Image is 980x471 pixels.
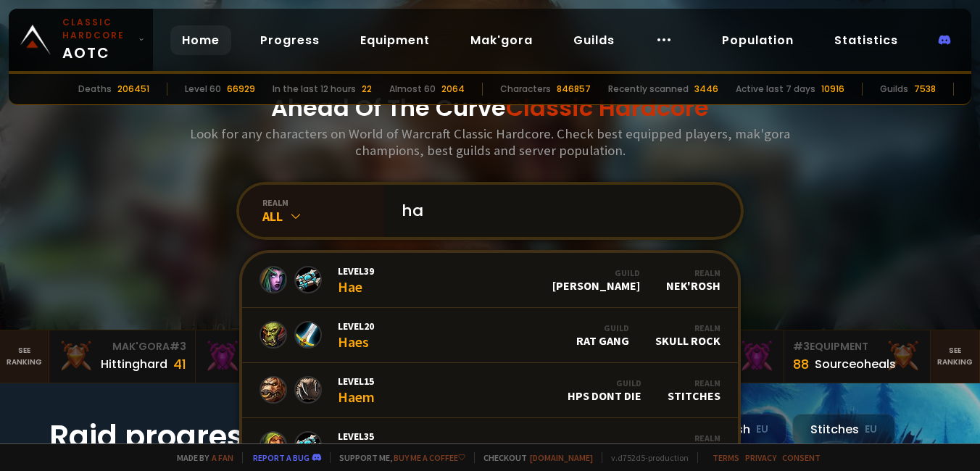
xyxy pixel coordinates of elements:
div: Hae [338,264,374,296]
div: Realm [655,322,721,333]
h1: Ahead Of The Curve [271,91,709,125]
div: Haezo [338,430,378,461]
span: Level 20 [338,320,374,333]
div: HPS dont die [568,378,641,403]
div: Mak'Gora [58,339,187,354]
a: Buy me a coffee [394,452,465,463]
span: Classic Hardcore [506,91,709,124]
a: Level15HaemGuildHPS dont dieRealmStitches [242,363,738,418]
a: Progress [249,25,331,55]
div: Characters [500,83,551,96]
span: Made by [168,452,233,463]
div: Active last 7 days [736,83,815,96]
div: Haes [338,320,374,351]
a: Report a bug [253,452,310,463]
a: Privacy [745,452,776,463]
div: Haem [338,375,375,406]
div: 7538 [914,83,936,96]
a: Guilds [562,25,626,55]
div: Realm [668,433,721,443]
div: Sourceoheals [815,355,896,373]
div: Equipment [793,339,922,354]
div: Deaths [78,83,112,96]
div: Skull Rock [655,322,721,348]
div: Realm [668,378,721,388]
a: Mak'Gora#2Rivench100 [196,330,343,383]
div: Stitches [792,414,895,445]
span: AOTC [62,16,133,64]
h3: Look for any characters on World of Warcraft Classic Hardcore. Check best equipped players, mak'g... [184,125,796,159]
div: Rat Gang [576,322,629,348]
small: EU [865,422,877,437]
a: Mak'gora [459,25,544,55]
span: Checkout [474,452,593,463]
a: Seeranking [931,330,980,383]
a: Level20HaesGuildRat GangRealmSkull Rock [242,308,738,363]
span: # 3 [170,339,186,354]
input: Search a character... [393,185,723,237]
a: Terms [713,452,739,463]
span: Support me, [330,452,465,463]
a: Equipment [349,25,441,55]
div: Recently scanned [608,83,689,96]
a: Classic HardcoreAOTC [9,9,153,71]
div: 10916 [821,83,844,96]
a: Home [170,25,231,55]
span: Level 15 [338,375,375,388]
span: Level 35 [338,430,378,443]
div: [PERSON_NAME] [552,267,640,293]
div: Realm [666,267,721,278]
div: 88 [793,354,809,374]
span: Level 39 [338,264,374,278]
div: Level 60 [185,83,221,96]
div: In the last 12 hours [273,83,356,96]
a: #3Equipment88Sourceoheals [784,330,931,383]
span: v. d752d5 - production [602,452,689,463]
a: Consent [782,452,821,463]
a: Population [710,25,805,55]
div: 3446 [694,83,718,96]
div: Stitches [668,433,721,458]
a: Level39HaeGuild[PERSON_NAME]RealmNek'Rosh [242,253,738,308]
div: 846857 [557,83,591,96]
div: Hittinghard [101,355,167,373]
div: Guild [568,378,641,388]
a: Statistics [823,25,910,55]
div: realm [262,197,384,208]
a: Mak'Gora#3Hittinghard41 [49,330,196,383]
div: Almost 60 [389,83,436,96]
div: Guild [576,322,629,333]
div: Stitches [668,378,721,403]
div: All [262,208,384,225]
div: 66929 [227,83,255,96]
div: 2064 [441,83,465,96]
div: 206451 [117,83,149,96]
div: 41 [173,354,186,374]
div: Guilds [880,83,908,96]
div: Mak'Gora [204,339,333,354]
small: EU [756,422,768,437]
div: Nek'Rosh [666,267,721,293]
h1: Raid progress [49,414,339,459]
span: # 3 [793,339,810,354]
div: 22 [362,83,372,96]
small: Classic Hardcore [62,16,133,42]
a: [DOMAIN_NAME] [530,452,593,463]
a: a fan [212,452,233,463]
div: Guild [552,267,640,278]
